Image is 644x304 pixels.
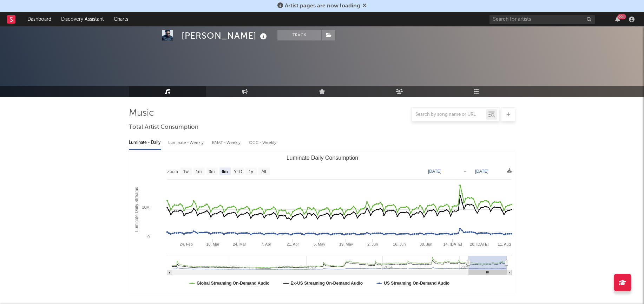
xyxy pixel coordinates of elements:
[147,235,150,239] text: 0
[196,169,202,174] text: 1m
[222,169,228,174] text: 6m
[428,169,441,174] text: [DATE]
[168,137,205,149] div: Luminate - Weekly
[167,169,178,174] text: Zoom
[182,30,269,42] div: [PERSON_NAME]
[129,123,198,132] span: Total Artist Consumption
[412,112,486,118] input: Search by song name or URL
[463,169,467,174] text: →
[142,205,150,209] text: 10M
[615,17,620,22] button: 99+
[443,242,462,246] text: 14. [DATE]
[277,30,321,40] button: Track
[367,242,378,246] text: 2. Jun
[129,137,161,149] div: Luminate - Daily
[287,155,359,161] text: Luminate Daily Consumption
[22,12,56,26] a: Dashboard
[209,169,215,174] text: 3m
[212,137,242,149] div: BMAT - Weekly
[183,169,189,174] text: 1w
[56,12,109,26] a: Discovery Assistant
[249,169,253,174] text: 1y
[339,242,353,246] text: 19. May
[314,242,326,246] text: 5. May
[129,152,515,293] svg: Luminate Daily Consumption
[470,242,488,246] text: 28. [DATE]
[393,242,406,246] text: 16. Jun
[197,281,270,286] text: Global Streaming On-Demand Audio
[498,242,511,246] text: 11. Aug
[489,15,595,24] input: Search for artists
[287,242,299,246] text: 21. Apr
[249,137,277,149] div: OCC - Weekly
[285,3,360,9] span: Artist pages are now loading
[109,12,133,26] a: Charts
[362,3,367,9] span: Dismiss
[420,242,432,246] text: 30. Jun
[261,169,266,174] text: All
[475,169,488,174] text: [DATE]
[384,281,449,286] text: US Streaming On-Demand Audio
[290,281,363,286] text: Ex-US Streaming On-Demand Audio
[134,187,139,232] text: Luminate Daily Streams
[180,242,193,246] text: 24. Feb
[206,242,219,246] text: 10. Mar
[617,14,626,19] div: 99 +
[233,242,246,246] text: 24. Mar
[261,242,271,246] text: 7. Apr
[234,169,242,174] text: YTD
